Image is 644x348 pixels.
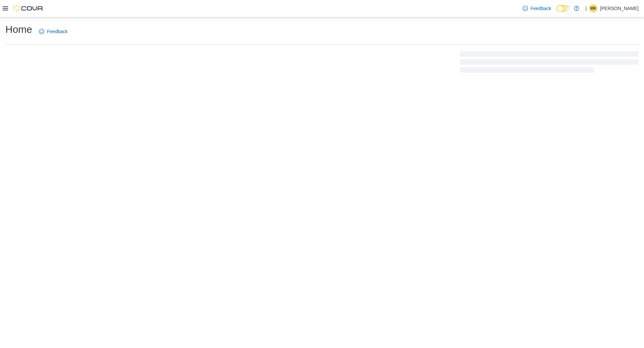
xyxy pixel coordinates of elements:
span: Dark Mode [556,12,557,12]
p: [PERSON_NAME] [600,4,639,12]
p: | [585,4,587,12]
span: Loading [460,53,639,74]
input: Dark Mode [556,5,571,12]
img: Cova [13,5,44,12]
a: Feedback [520,2,554,15]
h1: Home [5,23,32,36]
span: MK [590,4,596,12]
span: Feedback [531,5,551,12]
a: Feedback [36,25,70,38]
span: Feedback [47,28,67,35]
div: Michael Kirkman [589,4,597,12]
